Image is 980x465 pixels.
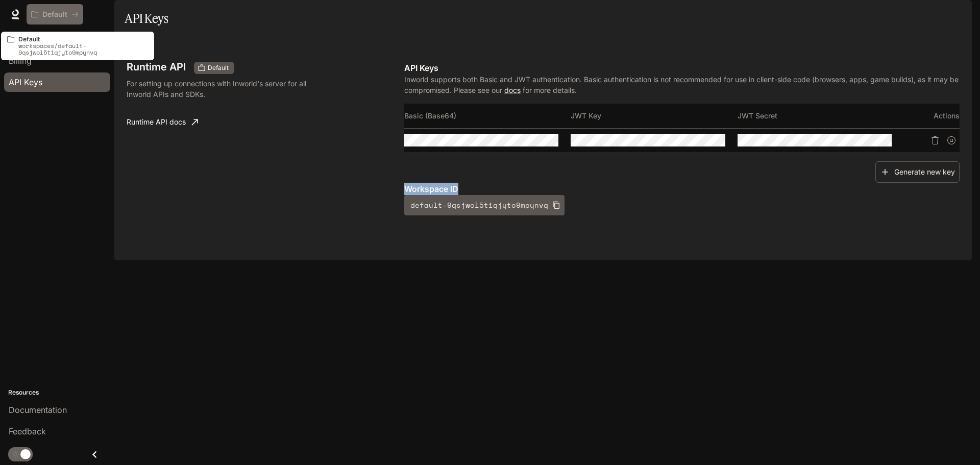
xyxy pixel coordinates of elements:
p: workspaces/default-9qsjwol5tiqjyto9mpynvq [18,42,148,56]
a: docs [504,86,521,94]
button: Suspend API key [943,132,960,149]
button: Delete API key [927,132,943,149]
th: Basic (Base64) [404,104,571,128]
div: These keys will apply to your current workspace only [194,62,234,74]
p: Default [18,36,148,42]
th: Actions [904,104,960,128]
p: Inworld supports both Basic and JWT authentication. Basic authentication is not recommended for u... [404,74,960,95]
a: Runtime API docs [122,112,202,132]
p: API Keys [404,62,960,74]
p: Default [42,10,67,19]
button: Generate new key [875,161,960,183]
button: default-9qsjwol5tiqjyto9mpynvq [404,195,565,215]
h1: API Keys [125,8,168,29]
p: For setting up connections with Inworld's server for all Inworld APIs and SDKs. [127,78,329,100]
h3: Runtime API [127,62,186,72]
th: JWT Key [571,104,737,128]
p: Workspace ID [404,183,960,195]
span: Default [204,63,233,72]
button: All workspaces [27,4,83,25]
th: JWT Secret [738,104,904,128]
